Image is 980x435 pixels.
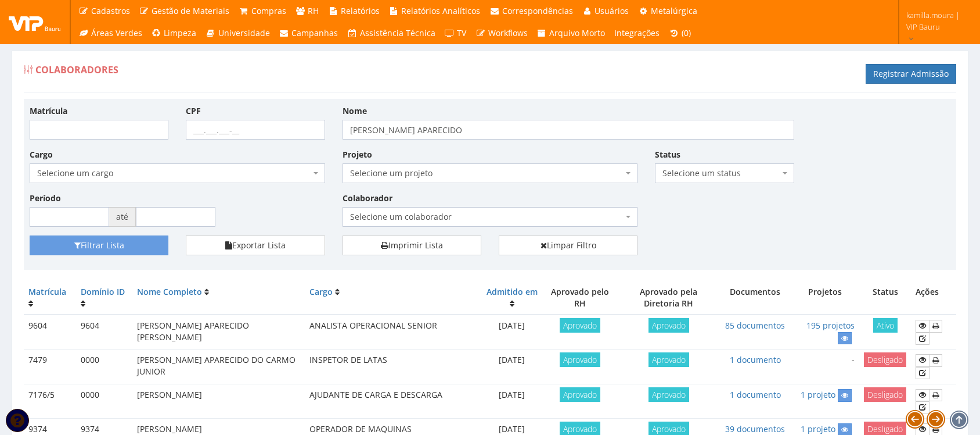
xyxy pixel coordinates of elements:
[866,64,956,84] a: Registrar Admissão
[806,320,855,331] a: 195 projetos
[864,352,906,367] span: Desligado
[76,350,132,384] td: 0000
[35,63,118,76] span: Colaboradores
[251,5,286,16] span: Compras
[30,149,53,161] label: Cargo
[610,22,664,44] a: Integrações
[132,384,305,418] td: [PERSON_NAME]
[911,281,956,315] th: Ações
[488,27,528,38] span: Workflows
[350,211,624,223] span: Selecione um colaborador
[24,384,76,418] td: 7176/5
[81,286,125,297] a: Domínio ID
[481,384,543,418] td: [DATE]
[560,387,600,402] span: Aprovado
[74,22,147,44] a: Áreas Verdes
[24,350,76,384] td: 7479
[37,167,311,179] span: Selecione um cargo
[91,27,142,38] span: Áreas Verdes
[560,318,600,333] span: Aprovado
[30,192,61,204] label: Período
[152,5,229,16] span: Gestão de Materiais
[499,236,637,255] a: Limpar Filtro
[218,27,270,38] span: Universidade
[471,22,532,44] a: Workflows
[648,318,689,333] span: Aprovado
[109,207,136,227] span: até
[343,236,481,255] a: Imprimir Lista
[481,350,543,384] td: [DATE]
[543,281,617,315] th: Aprovado pelo RH
[343,22,440,44] a: Assistência Técnica
[360,27,435,38] span: Assistência Técnica
[341,5,380,16] span: Relatórios
[549,27,605,38] span: Arquivo Morto
[595,5,629,16] span: Usuários
[502,5,573,16] span: Correspondências
[725,320,785,331] a: 85 documentos
[305,315,480,350] td: ANALISTA OPERACIONAL SENIOR
[730,354,781,365] a: 1 documento
[617,281,720,315] th: Aprovado pela Diretoria RH
[682,27,691,38] span: (0)
[859,281,911,315] th: Status
[186,105,201,117] label: CPF
[343,149,372,161] label: Projeto
[655,149,680,161] label: Status
[401,5,480,16] span: Relatórios Analíticos
[614,27,660,38] span: Integrações
[309,286,333,297] a: Cargo
[560,352,600,367] span: Aprovado
[343,207,638,227] span: Selecione um colaborador
[343,105,367,117] label: Nome
[350,167,624,179] span: Selecione um projeto
[440,22,471,44] a: TV
[30,236,168,255] button: Filtrar Lista
[76,384,132,418] td: 0000
[132,315,305,350] td: [PERSON_NAME] APARECIDO [PERSON_NAME]
[9,13,61,31] img: logo
[24,315,76,350] td: 9604
[308,5,319,16] span: RH
[76,315,132,350] td: 9604
[648,387,689,402] span: Aprovado
[662,167,779,179] span: Selecione um status
[201,22,275,44] a: Universidade
[343,163,638,183] span: Selecione um projeto
[532,22,610,44] a: Arquivo Morto
[873,318,898,333] span: Ativo
[864,387,906,402] span: Desligado
[30,163,325,183] span: Selecione um cargo
[28,286,66,297] a: Matrícula
[801,389,835,400] a: 1 projeto
[186,236,325,255] button: Exportar Lista
[30,105,67,117] label: Matrícula
[164,27,196,38] span: Limpeza
[664,22,696,44] a: (0)
[906,9,965,33] span: kamilla.moura | VIP Bauru
[651,5,697,16] span: Metalúrgica
[147,22,201,44] a: Limpeza
[305,384,480,418] td: AJUDANTE DE CARGA E DESCARGA
[725,423,785,434] a: 39 documentos
[487,286,538,297] a: Admitido em
[481,315,543,350] td: [DATE]
[275,22,343,44] a: Campanhas
[648,352,689,367] span: Aprovado
[791,281,860,315] th: Projetos
[655,163,794,183] span: Selecione um status
[137,286,202,297] a: Nome Completo
[91,5,130,16] span: Cadastros
[186,120,325,140] input: ___.___.___-__
[343,192,392,204] label: Colaborador
[791,350,860,384] td: -
[305,350,480,384] td: INSPETOR DE LATAS
[291,27,338,38] span: Campanhas
[730,389,781,400] a: 1 documento
[457,27,466,38] span: TV
[801,423,835,434] a: 1 projeto
[132,350,305,384] td: [PERSON_NAME] APARECIDO DO CARMO JUNIOR
[720,281,791,315] th: Documentos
